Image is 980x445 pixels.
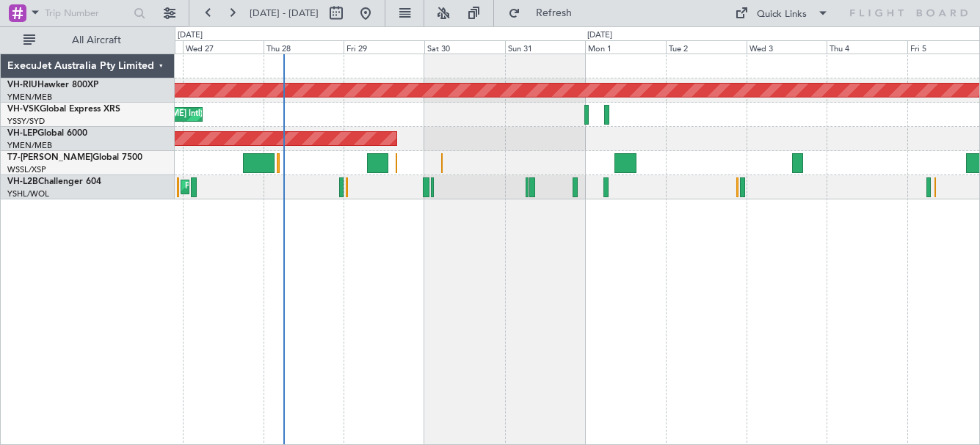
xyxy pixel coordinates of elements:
[250,7,319,20] span: [DATE] - [DATE]
[7,105,120,114] a: VH-VSKGlobal Express XRS
[827,40,907,54] div: Thu 4
[178,29,203,42] div: [DATE]
[757,7,807,22] div: Quick Links
[7,140,52,151] a: YMEN/MEB
[587,29,612,42] div: [DATE]
[747,40,827,54] div: Wed 3
[45,2,129,24] input: Trip Number
[7,116,45,127] a: YSSY/SYD
[185,176,355,198] div: Planned Maint Sydney ([PERSON_NAME] Intl)
[7,177,38,186] span: VH-L2B
[585,40,666,54] div: Mon 1
[7,188,49,199] a: YSHL/WOL
[264,40,344,54] div: Thu 28
[7,177,101,186] a: VH-L2BChallenger 604
[7,81,37,89] span: VH-RIU
[38,35,155,45] span: All Aircraft
[7,129,37,138] span: VH-LEP
[7,164,46,175] a: WSSL/XSP
[7,92,52,103] a: YMEN/MEB
[183,40,264,54] div: Wed 27
[7,153,92,162] span: T7-[PERSON_NAME]
[7,105,40,114] span: VH-VSK
[344,40,424,54] div: Fri 29
[727,1,836,25] button: Quick Links
[523,8,585,18] span: Refresh
[501,1,589,25] button: Refresh
[7,153,142,162] a: T7-[PERSON_NAME]Global 7500
[424,40,505,54] div: Sat 30
[7,81,98,89] a: VH-RIUHawker 800XP
[666,40,747,54] div: Tue 2
[16,29,159,52] button: All Aircraft
[505,40,586,54] div: Sun 31
[7,129,87,138] a: VH-LEPGlobal 6000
